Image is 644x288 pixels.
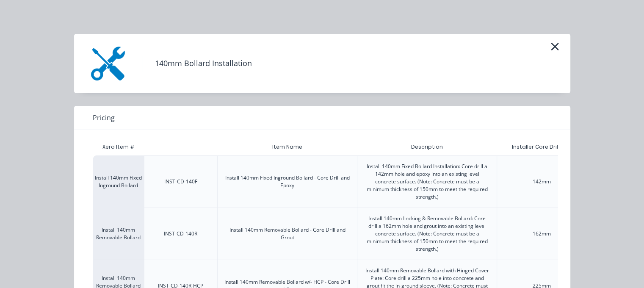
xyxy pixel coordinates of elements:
[93,208,144,260] div: Install 140mm Removable Bollard
[364,215,490,253] div: Install 140mm Locking & Removable Bollard: Core drill a 162mm hole and grout into an existing lev...
[93,113,115,123] span: Pricing
[224,174,350,189] div: Install 140mm Fixed Inground Bollard - Core Drill and Epoxy
[533,178,551,186] div: 142mm
[87,42,129,85] img: 140mm Bollard Installation
[224,226,350,241] div: Install 140mm Removable Bollard - Core Drill and Grout
[93,155,144,208] div: Install 140mm Fixed Inground Bollard
[164,178,197,186] div: INST-CD-140F
[505,136,578,158] div: Installer Core Drill Size
[404,136,450,158] div: Description
[164,230,197,238] div: INST-CD-140R
[364,163,490,201] div: Install 140mm Fixed Bollard Installation: Core drill a 142mm hole and epoxy into an existing leve...
[93,138,144,155] div: Xero Item #
[265,136,309,158] div: Item Name
[142,55,265,72] h4: 140mm Bollard Installation
[533,230,551,238] div: 162mm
